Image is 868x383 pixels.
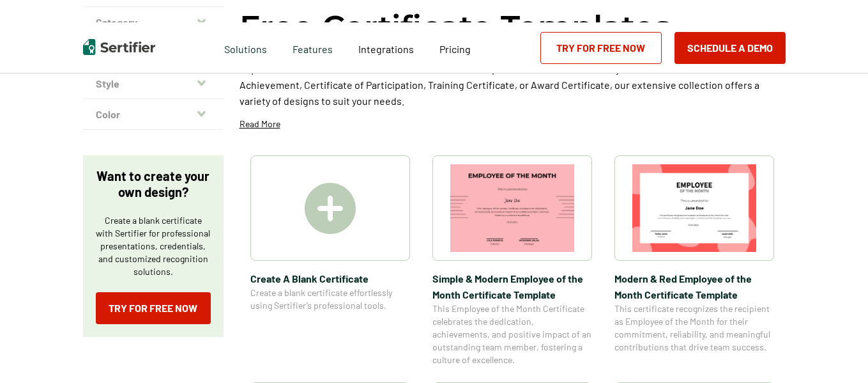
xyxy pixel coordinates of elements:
img: Sertifier | Digital Credentialing Platform [83,39,155,55]
span: Pricing [439,43,471,55]
span: Create A Blank Certificate [250,270,410,286]
button: Color [83,99,224,130]
span: Solutions [224,40,267,56]
a: Simple & Modern Employee of the Month Certificate TemplateSimple & Modern Employee of the Month C... [432,155,592,366]
span: Modern & Red Employee of the Month Certificate Template [614,270,774,302]
a: Pricing [439,40,471,56]
button: Category [83,7,224,38]
img: Modern & Red Employee of the Month Certificate Template [632,164,756,252]
img: Create A Blank Certificate [305,183,356,234]
span: Simple & Modern Employee of the Month Certificate Template [432,270,592,302]
span: Integrations [358,43,414,55]
img: Simple & Modern Employee of the Month Certificate Template [450,164,574,252]
p: Create a blank certificate with Sertifier for professional presentations, credentials, and custom... [96,214,211,278]
p: Explore a wide selection of customizable certificate templates at Sertifier. Whether you need a C... [240,61,786,109]
span: This Employee of the Month Certificate celebrates the dedication, achievements, and positive impa... [432,302,592,366]
button: Style [83,68,224,99]
span: Create a blank certificate effortlessly using Sertifier’s professional tools. [250,286,410,312]
a: Try for Free Now [540,32,662,64]
p: Want to create your own design? [96,168,211,200]
h1: Free Certificate Templates [240,6,671,48]
a: Try for Free Now [96,292,211,324]
p: Read More [240,118,280,130]
span: This certificate recognizes the recipient as Employee of the Month for their commitment, reliabil... [614,302,774,354]
a: Modern & Red Employee of the Month Certificate TemplateModern & Red Employee of the Month Certifi... [614,155,774,366]
span: Features [293,40,333,56]
button: Schedule a Demo [674,32,786,64]
a: Integrations [358,40,414,56]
